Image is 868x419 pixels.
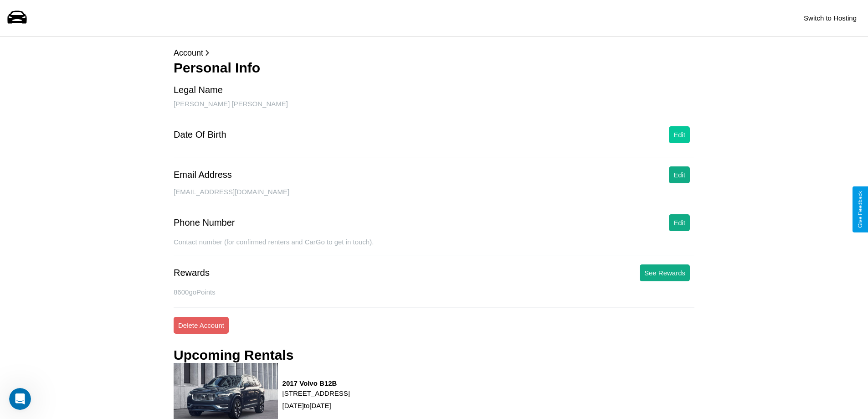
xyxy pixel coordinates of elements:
div: [EMAIL_ADDRESS][DOMAIN_NAME] [174,188,694,205]
button: Switch to Hosting [799,10,861,26]
h3: Personal Info [174,60,694,76]
div: Date Of Birth [174,129,226,140]
p: [DATE] to [DATE] [282,399,350,412]
div: Give Feedback [857,191,863,228]
button: Delete Account [174,317,229,334]
button: See Rewards [640,264,690,281]
p: Account [174,46,694,60]
p: [STREET_ADDRESS] [282,387,350,399]
div: Phone Number [174,217,235,228]
h3: Upcoming Rentals [174,347,293,363]
div: Rewards [174,268,210,278]
div: Email Address [174,170,232,180]
button: Edit [669,166,690,183]
p: 8600 goPoints [174,286,694,298]
button: Edit [669,126,690,143]
div: Contact number (for confirmed renters and CarGo to get in touch). [174,238,694,255]
button: Edit [669,214,690,231]
h3: 2017 Volvo B12B [282,379,350,387]
div: [PERSON_NAME] [PERSON_NAME] [174,100,694,117]
iframe: Intercom live chat [9,388,31,410]
div: Legal Name [174,85,223,95]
